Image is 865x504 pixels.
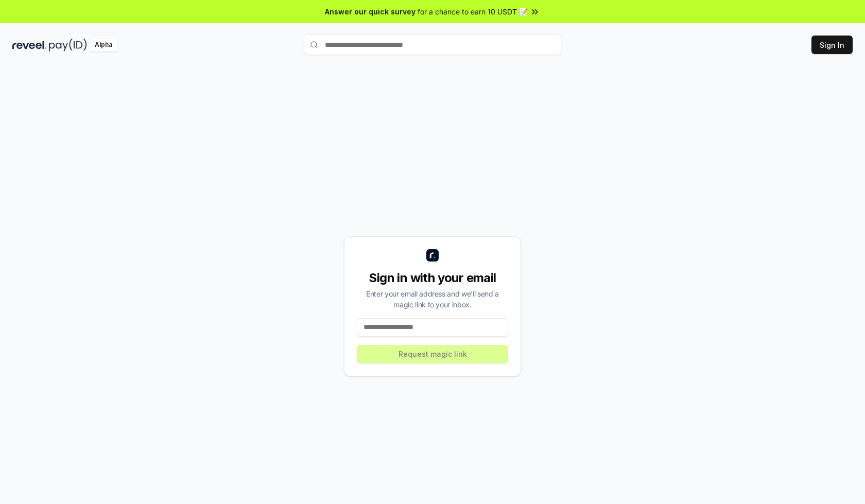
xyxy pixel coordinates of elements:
[325,6,416,17] span: Answer our quick survey
[89,39,118,51] div: Alpha
[49,39,87,51] img: pay_id
[418,6,528,17] span: for a chance to earn 10 USDT 📝
[357,270,508,286] div: Sign in with your email
[811,36,853,54] button: Sign In
[12,39,47,51] img: reveel_dark
[357,288,508,310] div: Enter your email address and we’ll send a magic link to your inbox.
[426,249,439,262] img: logo_small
